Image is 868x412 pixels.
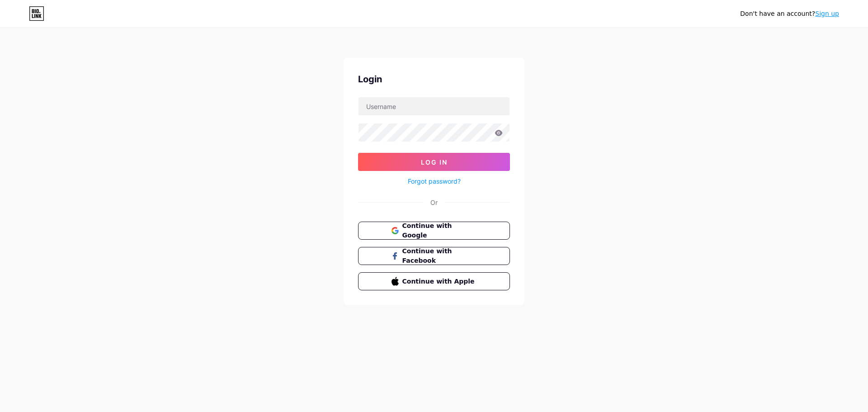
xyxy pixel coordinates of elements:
[359,97,509,115] input: Username
[402,221,477,240] span: Continue with Google
[421,158,448,166] span: Log In
[358,247,510,265] button: Continue with Facebook
[408,176,461,186] a: Forgot password?
[815,10,839,17] a: Sign up
[402,246,477,265] span: Continue with Facebook
[402,277,477,286] span: Continue with Apple
[358,153,510,171] button: Log In
[358,222,510,240] button: Continue with Google
[430,198,438,207] div: Or
[358,272,510,290] button: Continue with Apple
[740,9,839,19] div: Don't have an account?
[358,72,510,86] div: Login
